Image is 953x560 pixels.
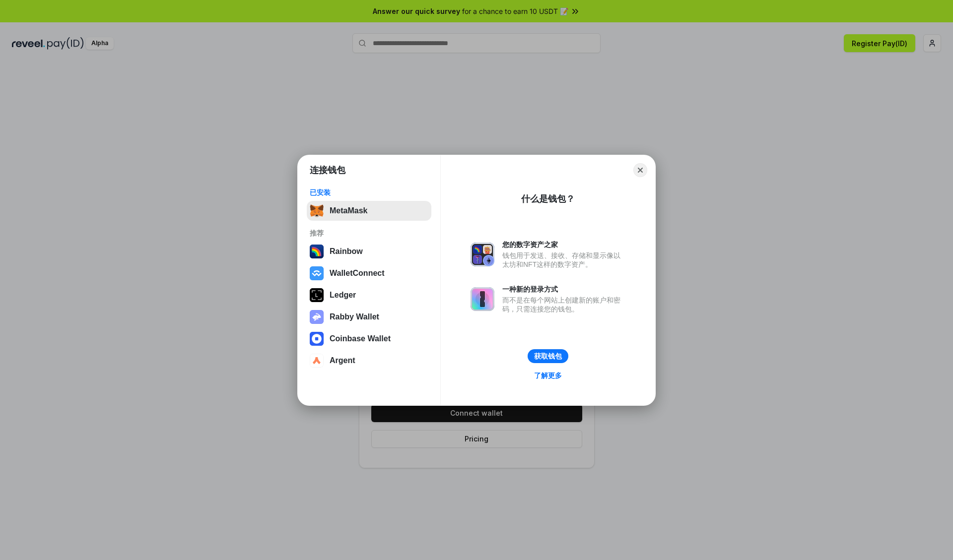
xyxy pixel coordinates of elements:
[502,296,625,313] div: 而不是在每个网站上创建新的账户和密码，只需连接您的钱包。
[310,229,428,238] div: 推荐
[310,188,428,197] div: 已安装
[310,354,324,368] img: svg+xml,%3Csvg%20width%3D%2228%22%20height%3D%2228%22%20viewBox%3D%220%200%2028%2028%22%20fill%3D...
[310,310,324,324] img: svg+xml,%3Csvg%20xmlns%3D%22http%3A%2F%2Fwww.w3.org%2F2000%2Fsvg%22%20fill%3D%22none%22%20viewBox...
[330,206,367,215] div: MetaMask
[310,332,324,346] img: svg+xml,%3Csvg%20width%3D%2228%22%20height%3D%2228%22%20viewBox%3D%220%200%2028%2028%22%20fill%3D...
[534,352,562,361] div: 获取钱包
[502,251,625,269] div: 钱包用于发送、接收、存储和显示像以太坊和NFT这样的数字资产。
[307,242,431,261] button: Rainbow
[307,307,431,327] button: Rabby Wallet
[310,288,324,302] img: svg+xml,%3Csvg%20xmlns%3D%22http%3A%2F%2Fwww.w3.org%2F2000%2Fsvg%22%20width%3D%2228%22%20height%3...
[307,201,431,221] button: MetaMask
[528,369,568,382] a: 了解更多
[330,356,355,365] div: Argent
[633,163,647,177] button: Close
[528,349,568,363] button: 获取钱包
[307,329,431,349] button: Coinbase Wallet
[330,334,391,343] div: Coinbase Wallet
[307,351,431,371] button: Argent
[330,291,356,300] div: Ledger
[310,204,324,218] img: svg+xml,%3Csvg%20fill%3D%22none%22%20height%3D%2233%22%20viewBox%3D%220%200%2035%2033%22%20width%...
[521,193,575,205] div: 什么是钱包？
[471,287,494,311] img: svg+xml,%3Csvg%20xmlns%3D%22http%3A%2F%2Fwww.w3.org%2F2000%2Fsvg%22%20fill%3D%22none%22%20viewBox...
[534,371,562,380] div: 了解更多
[330,269,385,278] div: WalletConnect
[307,285,431,305] button: Ledger
[310,164,345,176] h1: 连接钱包
[502,285,625,294] div: 一种新的登录方式
[310,266,324,280] img: svg+xml,%3Csvg%20width%3D%2228%22%20height%3D%2228%22%20viewBox%3D%220%200%2028%2028%22%20fill%3D...
[330,247,363,256] div: Rainbow
[502,240,625,249] div: 您的数字资产之家
[471,243,494,266] img: svg+xml,%3Csvg%20xmlns%3D%22http%3A%2F%2Fwww.w3.org%2F2000%2Fsvg%22%20fill%3D%22none%22%20viewBox...
[330,312,379,321] div: Rabby Wallet
[310,245,324,258] img: svg+xml,%3Csvg%20width%3D%22120%22%20height%3D%22120%22%20viewBox%3D%220%200%20120%20120%22%20fil...
[307,263,431,283] button: WalletConnect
